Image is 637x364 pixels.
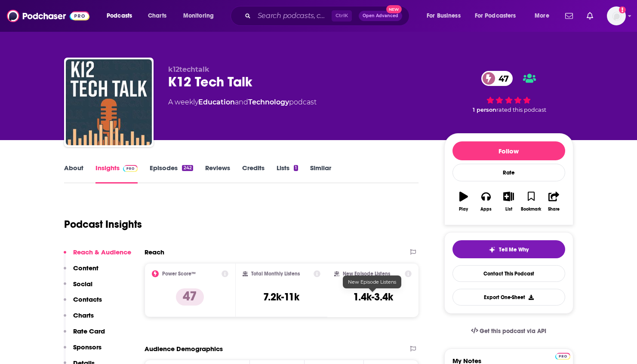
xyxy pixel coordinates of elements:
[64,280,92,296] button: Social
[73,264,98,272] p: Content
[529,9,560,23] button: open menu
[73,248,131,256] p: Reach & Audience
[198,98,235,106] a: Education
[480,327,546,335] span: Get this podcast via API
[363,14,398,18] span: Open Advanced
[497,186,520,217] button: List
[294,165,298,171] div: 1
[421,9,471,23] button: open menu
[95,164,138,184] a: InsightsPodchaser Pro
[332,10,352,21] span: Ctrl K
[64,248,131,264] button: Reach & Audience
[168,97,317,107] div: A weekly podcast
[183,10,214,22] span: Monitoring
[542,186,565,217] button: Share
[475,186,497,217] button: Apps
[520,186,542,217] button: Bookmark
[64,295,102,311] button: Contacts
[452,265,565,282] a: Contact This Podcast
[469,9,529,23] button: open menu
[64,327,105,343] button: Rate Card
[7,8,89,24] img: Podchaser - Follow, Share and Rate Podcasts
[239,6,418,26] div: Search podcasts, credits, & more...
[176,288,204,306] p: 47
[235,98,248,106] span: and
[359,11,402,21] button: Open AdvancedNew
[496,107,546,113] span: rated this podcast
[73,311,94,319] p: Charts
[182,165,193,171] div: 242
[607,6,626,25] button: Show profile menu
[73,280,92,288] p: Social
[254,9,332,23] input: Search podcasts, credits, & more...
[505,207,512,212] div: List
[73,327,105,335] p: Rate Card
[452,141,565,160] button: Follow
[452,289,565,306] button: Export One-Sheet
[66,59,152,145] img: K12 Tech Talk
[148,10,166,22] span: Charts
[107,10,132,22] span: Podcasts
[386,5,402,13] span: New
[607,6,626,25] img: User Profile
[548,207,560,212] div: Share
[452,240,565,258] button: tell me why sparkleTell Me Why
[248,98,289,106] a: Technology
[64,264,98,280] button: Content
[277,164,298,184] a: Lists1
[459,207,468,212] div: Play
[64,311,94,327] button: Charts
[242,164,265,184] a: Credits
[607,6,626,25] span: Logged in as WE_Broadcast
[64,164,83,184] a: About
[73,295,102,303] p: Contacts
[555,352,570,360] a: Pro website
[145,248,164,256] h2: Reach
[473,107,496,113] span: 1 person
[499,246,529,253] span: Tell Me Why
[481,71,513,86] a: 47
[619,6,626,13] svg: Add a profile image
[555,353,570,360] img: Podchaser Pro
[251,271,300,277] h2: Total Monthly Listens
[480,207,492,212] div: Apps
[490,71,513,86] span: 47
[205,164,230,184] a: Reviews
[348,279,396,285] span: New Episode Listens
[452,164,565,181] div: Rate
[452,186,475,217] button: Play
[444,65,573,119] div: 47 1 personrated this podcast
[535,10,549,22] span: More
[489,246,495,253] img: tell me why sparkle
[464,321,554,342] a: Get this podcast via API
[145,345,223,353] h2: Audience Demographics
[101,9,143,23] button: open menu
[310,164,331,184] a: Similar
[64,218,142,231] h1: Podcast Insights
[150,164,193,184] a: Episodes242
[142,9,172,23] a: Charts
[521,207,541,212] div: Bookmark
[343,271,390,277] h2: New Episode Listens
[583,9,597,23] a: Show notifications dropdown
[562,9,576,23] a: Show notifications dropdown
[168,65,209,73] span: k12techtalk
[353,291,393,303] h3: 1.4k-3.4k
[123,165,138,172] img: Podchaser Pro
[73,343,102,351] p: Sponsors
[177,9,225,23] button: open menu
[64,343,102,359] button: Sponsors
[427,10,461,22] span: For Business
[475,10,516,22] span: For Podcasters
[263,291,299,303] h3: 7.2k-11k
[162,271,196,277] h2: Power Score™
